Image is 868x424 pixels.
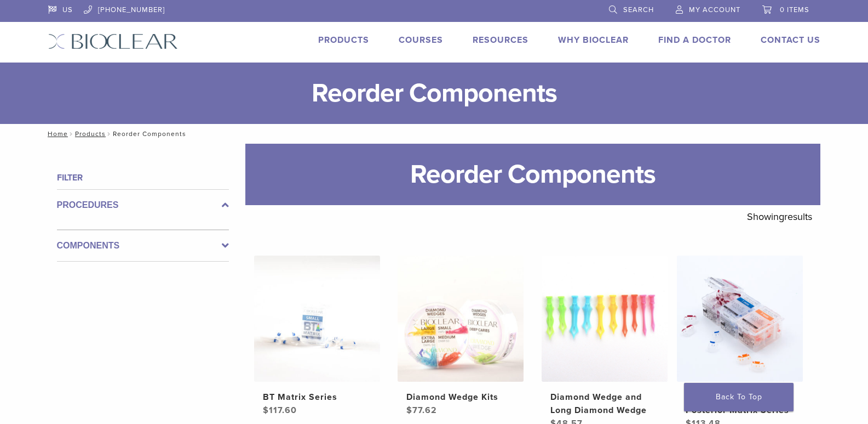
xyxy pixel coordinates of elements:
[254,256,381,417] a: BT Matrix SeriesBT Matrix Series $117.60
[550,391,659,417] h2: Diamond Wedge and Long Diamond Wedge
[780,5,809,14] span: 0 items
[106,131,113,137] span: /
[48,33,178,49] img: Bioclear
[75,130,106,138] a: Products
[44,130,68,138] a: Home
[57,171,229,184] h4: Filter
[623,5,654,14] span: Search
[684,383,794,411] a: Back To Top
[473,35,528,46] a: Resources
[406,391,515,404] h2: Diamond Wedge Kits
[263,391,371,404] h2: BT Matrix Series
[658,35,731,46] a: Find A Doctor
[558,35,629,46] a: Why Bioclear
[406,405,437,416] bdi: 77.62
[40,124,829,144] nav: Reorder Components
[57,239,229,252] label: Components
[245,144,820,205] h1: Reorder Components
[318,35,369,46] a: Products
[397,256,525,417] a: Diamond Wedge KitsDiamond Wedge Kits $77.62
[689,5,740,14] span: My Account
[406,405,412,416] span: $
[542,256,668,382] img: Diamond Wedge and Long Diamond Wedge
[263,405,297,416] bdi: 117.60
[57,199,229,212] label: Procedures
[263,405,269,416] span: $
[677,256,803,382] img: Bioclear Evolve Posterior Matrix Series
[761,35,820,46] a: Contact Us
[747,205,812,228] p: Showing results
[254,256,380,382] img: BT Matrix Series
[399,35,443,46] a: Courses
[68,131,75,137] span: /
[398,256,524,382] img: Diamond Wedge Kits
